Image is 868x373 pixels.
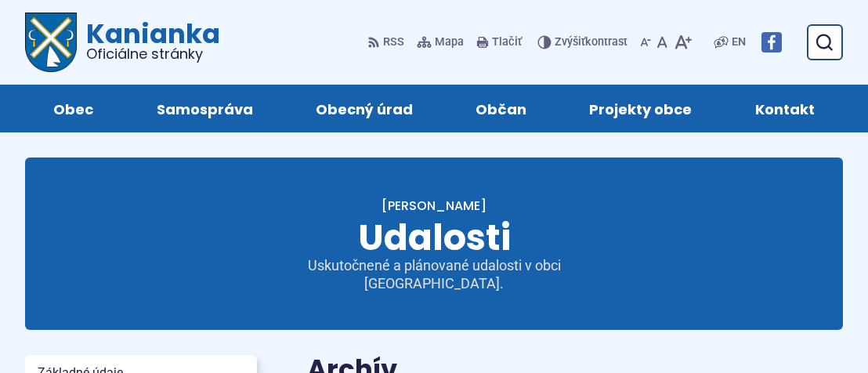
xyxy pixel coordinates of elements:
[300,85,429,132] a: Obecný úrad
[25,13,77,72] img: Prejsť na domovskú stránku
[382,197,486,215] a: [PERSON_NAME]
[140,85,268,132] a: Samospráva
[755,85,815,132] span: Kontakt
[671,26,695,59] button: Zväčšiť veľkosť písma
[473,26,525,59] button: Tlačiť
[637,26,654,59] button: Zmenšiť veľkosť písma
[316,85,413,132] span: Obecný úrad
[476,85,526,132] span: Občan
[25,13,220,72] a: Logo Kanianka, prejsť na domovskú stránku.
[367,26,407,59] a: RSS
[358,212,511,263] span: Udalosti
[77,20,220,61] span: Kanianka
[729,33,749,52] a: EN
[246,257,622,292] p: Uskutočnené a plánované udalosti v obci [GEOGRAPHIC_DATA].
[53,85,93,132] span: Obec
[435,33,464,52] span: Mapa
[654,26,671,59] button: Nastaviť pôvodnú veľkosť písma
[555,35,585,49] span: Zvýšiť
[732,33,746,52] span: EN
[460,85,542,132] a: Občan
[383,33,404,52] span: RSS
[492,36,522,49] span: Tlačiť
[414,26,467,59] a: Mapa
[537,26,631,59] button: Zvýšiťkontrast
[555,36,627,49] span: kontrast
[38,85,109,132] a: Obec
[157,85,253,132] span: Samospráva
[740,85,830,132] a: Kontakt
[761,32,782,53] img: Prejsť na Facebook stránku
[573,85,707,132] a: Projekty obce
[589,85,692,132] span: Projekty obce
[86,47,220,61] span: Oficiálne stránky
